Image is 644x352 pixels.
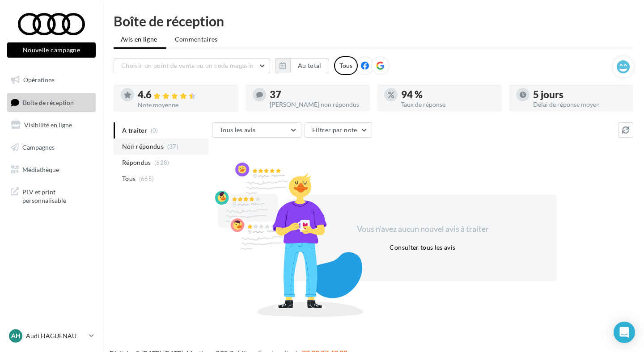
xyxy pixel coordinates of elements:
span: (37) [167,143,178,150]
a: Opérations [5,71,97,89]
span: Choisir un point de vente ou un code magasin [121,62,254,69]
button: Au total [275,58,329,73]
button: Filtrer par note [305,122,372,138]
div: 5 jours [533,90,627,100]
div: Délai de réponse moyen [533,101,627,108]
span: Campagnes [22,143,55,151]
div: Note moyenne [138,102,231,108]
span: (628) [154,159,169,166]
div: Boîte de réception [114,14,633,28]
span: Commentaires [175,35,218,43]
span: Opérations [23,76,55,84]
span: Non répondus [122,142,164,151]
a: Visibilité en ligne [5,116,97,134]
span: AH [11,331,21,340]
button: Choisir un point de vente ou un code magasin [114,58,270,73]
span: Visibilité en ligne [24,121,72,129]
div: 37 [270,90,363,100]
span: Boîte de réception [23,98,74,106]
button: Nouvelle campagne [7,42,96,58]
a: Médiathèque [5,160,97,179]
span: PLV et print personnalisable [22,186,92,205]
div: Open Intercom Messenger [614,322,635,343]
span: (665) [139,175,154,182]
div: 94 % [401,90,495,100]
a: Boîte de réception [5,93,97,112]
button: Consulter tous les avis [386,242,459,253]
span: Tous les avis [220,126,256,134]
button: Tous les avis [212,122,301,138]
a: AH Audi HAGUENAU [7,327,96,344]
div: 4.6 [138,90,231,100]
a: PLV et print personnalisable [5,182,97,209]
span: Répondus [122,158,151,167]
a: Campagnes [5,138,97,157]
p: Audi HAGUENAU [26,331,85,340]
div: Tous [334,56,358,75]
div: Taux de réponse [401,101,495,108]
div: Vous n'avez aucun nouvel avis à traiter [346,223,500,235]
div: [PERSON_NAME] non répondus [270,101,363,108]
span: Tous [122,174,136,183]
button: Au total [290,58,329,73]
span: Médiathèque [22,165,59,173]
